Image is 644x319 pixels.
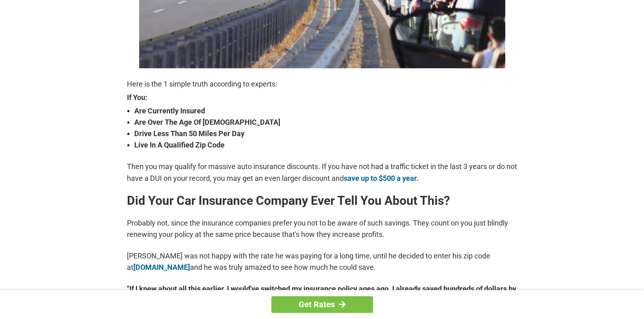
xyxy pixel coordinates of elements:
[344,174,419,182] a: save up to $500 a year.
[127,194,517,207] h2: Did Your Car Insurance Company Ever Tell You About This?
[127,94,517,101] strong: If You:
[133,263,190,271] a: [DOMAIN_NAME]
[127,283,517,306] strong: "If I knew about all this earlier, I would've switched my insurance policy ages ago. I already sa...
[127,78,517,90] p: Here is the 1 simple truth according to experts:
[127,217,517,240] p: Probably not, since the insurance companies prefer you not to be aware of such savings. They coun...
[134,139,517,151] strong: Live In A Qualified Zip Code
[127,161,517,184] p: Then you may qualify for massive auto insurance discounts. If you have not had a traffic ticket i...
[134,128,517,139] strong: Drive Less Than 50 Miles Per Day
[127,250,517,273] p: [PERSON_NAME] was not happy with the rate he was paying for a long time, until he decided to ente...
[134,105,517,117] strong: Are Currently Insured
[134,117,517,128] strong: Are Over The Age Of [DEMOGRAPHIC_DATA]
[271,296,373,313] a: Get Rates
